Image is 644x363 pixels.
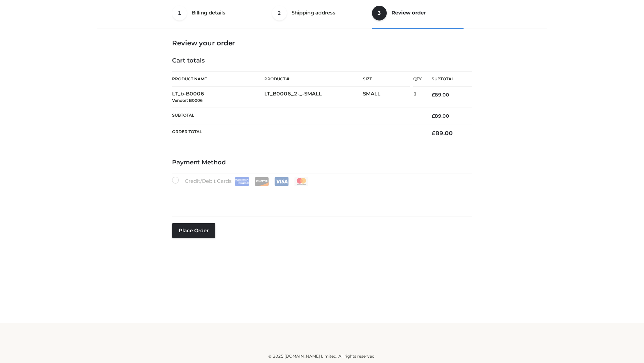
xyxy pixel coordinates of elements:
small: Vendor: B0006 [172,98,203,103]
td: LT_b-B0006 [172,87,264,108]
th: Qty [413,71,422,87]
th: Size [363,72,410,87]
th: Product # [264,71,363,87]
span: £ [432,113,435,119]
div: © 2025 [DOMAIN_NAME] Limited. All rights reserved. [100,353,544,360]
th: Subtotal [172,108,422,124]
td: LT_B0006_2-_-SMALL [264,87,363,108]
img: Visa [274,177,289,186]
bdi: 89.00 [432,130,453,136]
bdi: 89.00 [432,113,449,119]
td: SMALL [363,87,413,108]
label: Credit/Debit Cards [172,177,309,186]
h4: Cart totals [172,57,472,65]
bdi: 89.00 [432,92,449,98]
th: Subtotal [422,72,472,87]
iframe: Secure payment input frame [171,185,471,209]
img: Mastercard [294,177,309,186]
span: £ [432,92,435,98]
th: Product Name [172,71,264,87]
button: Place order [172,223,215,238]
h4: Payment Method [172,159,472,166]
td: 1 [413,87,422,108]
img: Amex [235,177,249,186]
img: Discover [255,177,269,186]
h3: Review your order [172,39,472,47]
th: Order Total [172,124,422,142]
span: £ [432,130,435,136]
